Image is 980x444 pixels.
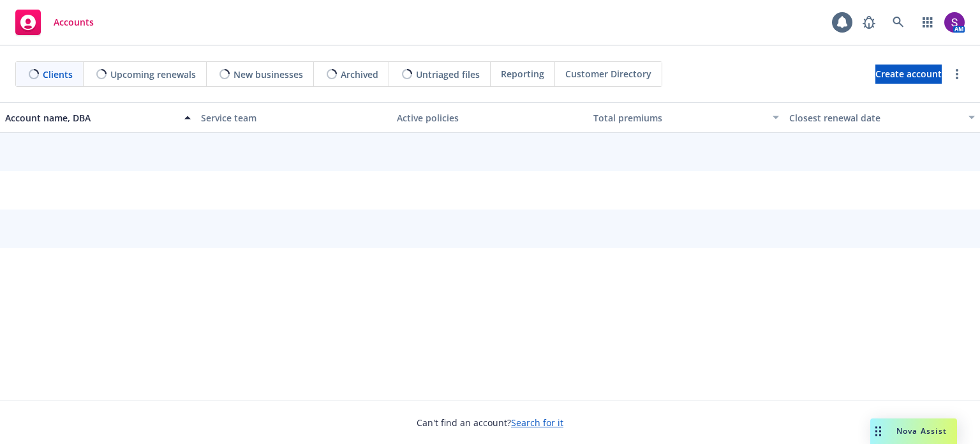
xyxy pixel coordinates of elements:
button: Total premiums [588,102,784,133]
span: Clients [43,68,73,81]
img: photo [944,12,965,33]
div: Drag to move [870,418,886,444]
span: Upcoming renewals [110,68,196,81]
button: Active policies [392,102,588,133]
button: Closest renewal date [784,102,980,133]
div: Account name, DBA [5,111,177,125]
button: Nova Assist [870,418,957,444]
a: Accounts [10,4,99,40]
span: Untriaged files [416,68,480,81]
a: Create account [875,65,942,84]
span: New businesses [234,68,303,81]
div: Total premiums [593,111,765,125]
div: Service team [201,111,387,125]
a: Search [886,10,911,35]
a: Search for it [511,417,563,429]
span: Reporting [501,67,544,80]
span: Customer Directory [565,67,651,80]
a: Report a Bug [856,10,882,35]
a: more [949,66,965,82]
button: Service team [196,102,392,133]
a: Switch app [915,10,940,35]
span: Nova Assist [896,425,947,436]
div: Active policies [397,111,583,125]
span: Can't find an account? [417,416,563,429]
span: Accounts [54,17,94,27]
div: Closest renewal date [789,111,961,125]
span: Create account [875,62,942,86]
span: Archived [341,68,378,81]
